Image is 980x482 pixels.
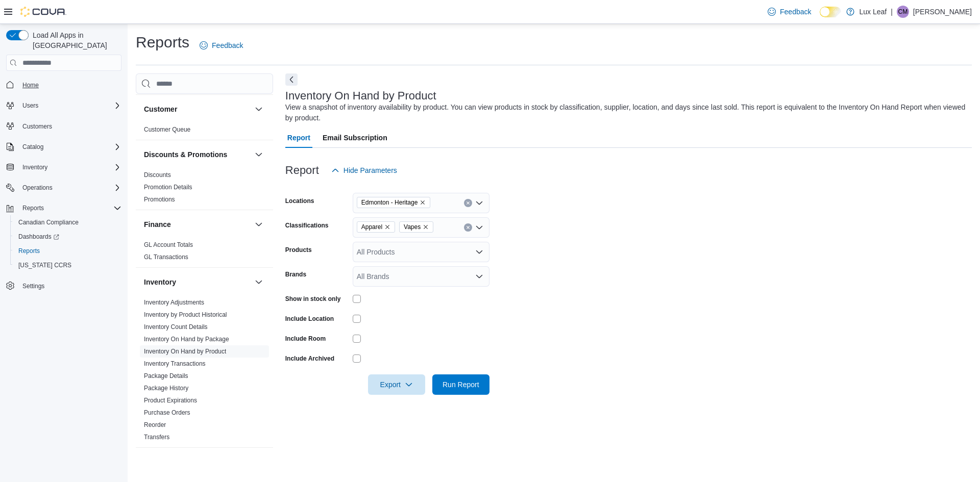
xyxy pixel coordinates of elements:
span: Inventory [22,163,47,171]
div: Chloe MacIvor [897,6,909,18]
button: Inventory [2,160,126,174]
label: Locations [285,197,314,205]
span: Users [18,99,121,112]
button: Discounts & Promotions [253,148,265,161]
button: Customers [2,119,126,134]
h3: Inventory [144,277,176,287]
span: Inventory Count Details [144,323,208,331]
a: Inventory Adjustments [144,299,204,306]
h3: Report [285,164,319,176]
button: Customer [253,103,265,115]
button: [US_STATE] CCRS [10,258,126,272]
div: Finance [136,239,273,267]
span: Dashboards [14,231,121,243]
a: Feedback [764,2,815,22]
a: Customers [18,120,56,133]
label: Show in stock only [285,295,341,303]
div: Discounts & Promotions [136,169,273,210]
a: Home [18,79,43,91]
span: Reorder [144,421,166,429]
h3: Customer [144,104,177,114]
span: Catalog [22,143,43,151]
button: Home [2,77,126,92]
a: Promotions [144,196,175,203]
span: Users [22,102,38,110]
span: Reports [22,204,44,212]
label: Classifications [285,221,329,230]
span: Apparel [357,221,395,233]
span: Apparel [361,222,382,232]
a: Inventory Transactions [144,360,206,367]
span: Home [22,81,39,89]
label: Products [285,246,312,254]
a: Inventory On Hand by Product [144,348,226,355]
button: Open list of options [475,248,483,256]
a: Reorder [144,421,166,428]
a: GL Account Totals [144,241,193,248]
div: Inventory [136,296,273,447]
span: Vapes [404,222,421,232]
div: View a snapshot of inventory availability by product. You can view products in stock by classific... [285,102,967,123]
label: Include Location [285,315,334,323]
button: Inventory [18,161,52,173]
div: Customer [136,123,273,140]
label: Include Archived [285,354,334,363]
button: Discounts & Promotions [144,149,251,160]
button: Run Report [432,374,489,395]
button: Operations [2,181,126,195]
span: GL Transactions [144,253,188,261]
span: Email Subscription [323,128,387,148]
a: Package History [144,385,188,392]
a: Settings [18,280,48,292]
button: Users [18,99,42,112]
span: Inventory by Product Historical [144,311,227,319]
button: Next [285,73,298,86]
span: Inventory On Hand by Product [144,347,226,356]
span: CM [898,6,908,18]
span: Edmonton - Heritage [361,197,418,208]
span: GL Account Totals [144,241,193,249]
h3: Discounts & Promotions [144,149,227,160]
span: Package Details [144,372,188,380]
span: Customer Queue [144,125,190,134]
h3: Finance [144,219,171,230]
a: Purchase Orders [144,409,190,416]
button: Export [368,374,425,395]
nav: Complex example [6,73,121,320]
button: Reports [10,244,126,258]
button: Users [2,98,126,113]
span: Dashboards [18,233,59,241]
span: Vapes [399,221,433,233]
button: Inventory [253,276,265,288]
span: Product Expirations [144,396,197,404]
img: Cova [20,7,66,17]
span: Inventory Adjustments [144,298,204,307]
span: Promotions [144,195,175,204]
a: Canadian Compliance [14,216,83,229]
p: | [891,6,893,18]
h1: Reports [136,32,189,53]
label: Include Room [285,335,326,343]
button: Clear input [464,199,472,207]
a: Inventory On Hand by Package [144,336,229,343]
a: Package Details [144,372,188,379]
button: Operations [18,182,57,194]
button: Inventory [144,277,251,287]
span: Reports [18,202,121,214]
button: Settings [2,278,126,293]
a: Promotion Details [144,184,192,191]
span: Washington CCRS [14,259,121,271]
span: Feedback [780,7,811,17]
span: Settings [22,282,44,290]
span: Load All Apps in [GEOGRAPHIC_DATA] [29,30,121,50]
a: Discounts [144,171,171,179]
button: Reports [2,201,126,215]
button: Canadian Compliance [10,215,126,230]
span: Export [374,374,419,395]
h3: Inventory On Hand by Product [285,90,436,102]
button: Open list of options [475,199,483,207]
span: Edmonton - Heritage [357,197,431,208]
span: Catalog [18,141,121,153]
